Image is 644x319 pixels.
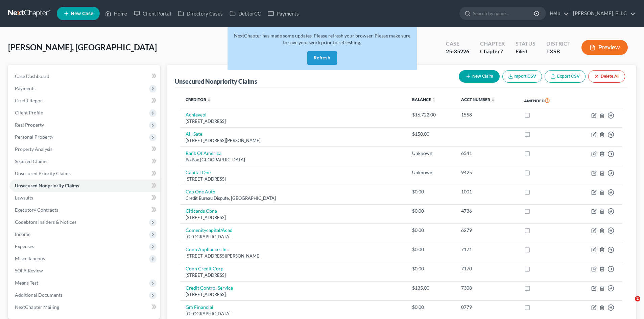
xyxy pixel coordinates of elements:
a: Payments [264,7,302,20]
div: 7308 [461,285,514,291]
div: [STREET_ADDRESS] [186,291,401,298]
a: Secured Claims [9,155,160,167]
button: Import CSV [502,70,542,83]
div: $16,722.00 [412,111,450,118]
div: [STREET_ADDRESS] [186,272,401,278]
span: Unsecured Priority Claims [15,170,71,176]
a: NextChapter Mailing [9,301,160,313]
div: [STREET_ADDRESS] [186,176,401,182]
div: $0.00 [412,265,450,272]
a: Lawsuits [9,192,160,204]
div: 6541 [461,150,514,157]
div: 6279 [461,227,514,234]
span: Executory Contracts [15,207,58,213]
button: Preview [581,40,628,55]
a: Help [546,7,569,20]
div: 9425 [461,169,514,176]
span: 7 [500,48,503,54]
span: Case Dashboard [15,73,49,79]
div: [STREET_ADDRESS] [186,214,401,221]
a: Credit Report [9,95,160,107]
a: Comenitycapital/Acad [186,227,233,233]
button: Refresh [307,51,337,65]
a: DebtorCC [226,7,264,20]
span: Personal Property [15,134,53,140]
span: Property Analysis [15,146,52,152]
a: Unsecured Nonpriority Claims [9,180,160,192]
div: Po Box [GEOGRAPHIC_DATA] [186,157,401,163]
span: Codebtors Insiders & Notices [15,219,76,225]
div: $0.00 [412,227,450,234]
div: Case [446,40,469,48]
div: [STREET_ADDRESS][PERSON_NAME] [186,253,401,259]
div: Credit Bureau Dispute, [GEOGRAPHIC_DATA] [186,195,401,202]
iframe: Intercom live chat [621,296,637,312]
div: 1001 [461,188,514,195]
a: Balance unfold_more [412,97,436,102]
a: Acct Number unfold_more [461,97,495,102]
span: NextChapter has made some updates. Please refresh your browser. Please make sure to save your wor... [234,33,410,45]
div: $0.00 [412,208,450,214]
span: Payments [15,85,35,91]
span: Miscellaneous [15,256,45,261]
a: Capital One [186,169,211,175]
button: New Claim [459,70,500,83]
a: Achievepl [186,112,207,117]
span: New Case [71,11,93,16]
a: SOFA Review [9,265,160,277]
div: 1558 [461,111,514,118]
button: Delete All [588,70,625,83]
div: Chapter [480,40,505,48]
div: 4736 [461,208,514,214]
div: Unknown [412,150,450,157]
a: Citicards Cbna [186,208,217,214]
span: 2 [635,296,640,301]
a: Directory Cases [174,7,226,20]
span: [PERSON_NAME], [GEOGRAPHIC_DATA] [8,42,157,52]
div: 7170 [461,265,514,272]
div: Status [516,40,535,48]
a: Bank Of America [186,150,221,156]
div: $135.00 [412,285,450,291]
div: 25-35226 [446,48,469,55]
a: Conn Appliances Inc [186,246,229,252]
a: Creditor unfold_more [186,97,211,102]
span: Additional Documents [15,292,63,298]
th: Amended [519,93,571,108]
a: Case Dashboard [9,70,160,82]
span: Unsecured Nonpriority Claims [15,183,79,188]
span: NextChapter Mailing [15,304,59,310]
a: All-Sate [186,131,202,137]
div: 7171 [461,246,514,253]
div: Filed [516,48,535,55]
div: Unknown [412,169,450,176]
div: $0.00 [412,304,450,311]
div: Unsecured Nonpriority Claims [175,77,257,85]
a: Export CSV [545,70,586,83]
div: District [546,40,571,48]
div: 0779 [461,304,514,311]
div: [GEOGRAPHIC_DATA] [186,234,401,240]
span: Credit Report [15,98,44,103]
a: Client Portal [130,7,174,20]
a: Conn Credit Corp [186,266,223,271]
div: [STREET_ADDRESS][PERSON_NAME] [186,137,401,144]
span: SOFA Review [15,268,43,273]
a: Property Analysis [9,143,160,155]
a: Gm Financial [186,304,213,310]
div: Chapter [480,48,505,55]
i: unfold_more [432,98,436,102]
a: Executory Contracts [9,204,160,216]
i: unfold_more [207,98,211,102]
span: Means Test [15,280,38,286]
i: unfold_more [491,98,495,102]
span: Client Profile [15,110,43,115]
div: TXSB [546,48,571,55]
a: Cap One Auto [186,189,215,194]
a: Credit Control Service [186,285,233,291]
a: [PERSON_NAME], PLLC [570,7,636,20]
span: Income [15,231,30,237]
div: $150.00 [412,131,450,137]
span: Lawsuits [15,195,33,201]
div: $0.00 [412,188,450,195]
